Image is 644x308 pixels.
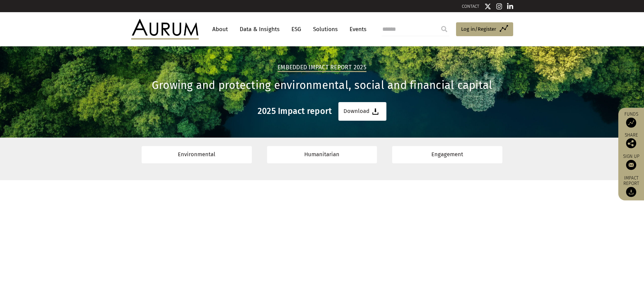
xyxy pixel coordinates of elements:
[626,138,636,148] img: Share this post
[484,3,491,10] img: Twitter icon
[462,4,479,9] a: CONTACT
[622,153,641,170] a: Sign up
[267,146,377,163] a: Humanitarian
[288,23,305,35] a: ESG
[456,22,513,37] a: Log in/Register
[507,3,513,10] img: Linkedin icon
[278,64,366,72] h2: Embedded Impact report 2025
[209,23,231,35] a: About
[338,102,386,121] a: Download
[131,79,513,92] h1: Growing and protecting environmental, social and financial capital
[626,160,636,170] img: Sign up to our newsletter
[236,23,283,35] a: Data & Insights
[131,19,199,39] img: Aurum
[392,146,502,163] a: Engagement
[622,133,641,148] div: Share
[437,22,451,36] input: Submit
[142,146,252,163] a: Environmental
[310,23,341,35] a: Solutions
[622,175,641,197] a: Impact report
[496,3,502,10] img: Instagram icon
[626,117,636,127] img: Access Funds
[258,106,332,116] h3: 2025 Impact report
[346,23,366,35] a: Events
[461,25,496,33] span: Log in/Register
[622,111,641,127] a: Funds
